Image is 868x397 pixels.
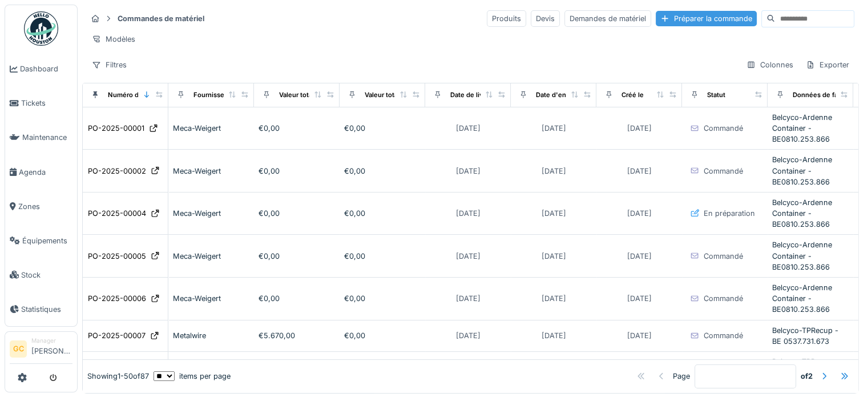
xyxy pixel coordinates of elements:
[344,123,421,134] div: €0,00
[801,57,854,73] div: Exporter
[542,123,566,134] div: [DATE]
[88,123,144,134] div: PO-2025-00001
[31,336,72,361] li: [PERSON_NAME]
[365,90,431,100] div: Valeur totale facturée
[542,251,566,262] div: [DATE]
[20,63,72,74] span: Dashboard
[5,52,77,86] a: Dashboard
[456,123,481,134] div: [DATE]
[5,258,77,292] a: Stock
[344,330,421,341] div: €0,00
[741,57,798,73] div: Colonnes
[531,10,560,27] div: Devis
[21,98,72,109] span: Tickets
[542,208,566,219] div: [DATE]
[173,293,249,304] div: Meca-Weigert
[24,11,58,46] img: Badge_color-CXgf-gQk.svg
[627,123,652,134] div: [DATE]
[344,293,421,304] div: €0,00
[259,166,335,177] div: €0,00
[5,189,77,223] a: Zones
[88,330,146,341] div: PO-2025-00007
[542,330,566,341] div: [DATE]
[87,57,132,73] div: Filtres
[259,208,335,219] div: €0,00
[704,123,743,134] div: Commandé
[704,293,743,304] div: Commandé
[673,371,690,382] div: Page
[88,166,146,177] div: PO-2025-00002
[772,197,849,230] div: Belcyco-Ardenne Container - BE0810.253.866
[10,340,27,358] li: GC
[113,13,209,24] strong: Commandes de matériel
[344,251,421,262] div: €0,00
[5,155,77,189] a: Agenda
[5,223,77,258] a: Équipements
[456,251,481,262] div: [DATE]
[5,292,77,326] a: Statistiques
[707,90,725,100] div: Statut
[704,208,755,219] div: En préparation
[173,166,249,177] div: Meca-Weigert
[772,282,849,315] div: Belcyco-Ardenne Container - BE0810.253.866
[542,166,566,177] div: [DATE]
[279,90,358,100] div: Valeur totale commandée
[704,330,743,341] div: Commandé
[259,251,335,262] div: €0,00
[456,293,481,304] div: [DATE]
[621,90,644,100] div: Créé le
[88,208,146,219] div: PO-2025-00004
[627,166,652,177] div: [DATE]
[344,208,421,219] div: €0,00
[108,90,179,100] div: Numéro de commande
[542,293,566,304] div: [DATE]
[456,330,481,341] div: [DATE]
[154,371,231,382] div: items per page
[487,10,526,27] div: Produits
[772,356,849,378] div: Belcyco-TPRecup - BE 0537.731.673
[656,11,757,26] div: Préparer la commande
[88,251,146,262] div: PO-2025-00005
[259,330,335,341] div: €5.670,00
[450,90,502,100] div: Date de livraison
[87,371,149,382] div: Showing 1 - 50 of 87
[193,90,231,100] div: Fournisseur
[173,123,249,134] div: Meca-Weigert
[5,86,77,121] a: Tickets
[22,235,72,246] span: Équipements
[173,208,249,219] div: Meca-Weigert
[627,330,652,341] div: [DATE]
[173,251,249,262] div: Meca-Weigert
[536,90,629,100] div: Date d'envoi de la commande
[344,166,421,177] div: €0,00
[772,154,849,187] div: Belcyco-Ardenne Container - BE0810.253.866
[772,239,849,272] div: Belcyco-Ardenne Container - BE0810.253.866
[456,208,481,219] div: [DATE]
[19,167,72,178] span: Agenda
[21,270,72,280] span: Stock
[22,132,72,143] span: Maintenance
[10,336,72,364] a: GC Manager[PERSON_NAME]
[31,336,72,345] div: Manager
[173,330,249,341] div: Metalwire
[627,251,652,262] div: [DATE]
[704,251,743,262] div: Commandé
[456,166,481,177] div: [DATE]
[627,208,652,219] div: [DATE]
[772,325,849,347] div: Belcyco-TPRecup - BE 0537.731.673
[564,10,651,27] div: Demandes de matériel
[87,31,140,47] div: Modèles
[772,112,849,145] div: Belcyco-Ardenne Container - BE0810.253.866
[801,371,813,382] strong: of 2
[5,121,77,155] a: Maintenance
[18,201,72,212] span: Zones
[21,304,72,315] span: Statistiques
[259,123,335,134] div: €0,00
[88,293,146,304] div: PO-2025-00006
[627,293,652,304] div: [DATE]
[793,90,866,100] div: Données de facturation
[259,293,335,304] div: €0,00
[704,166,743,177] div: Commandé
